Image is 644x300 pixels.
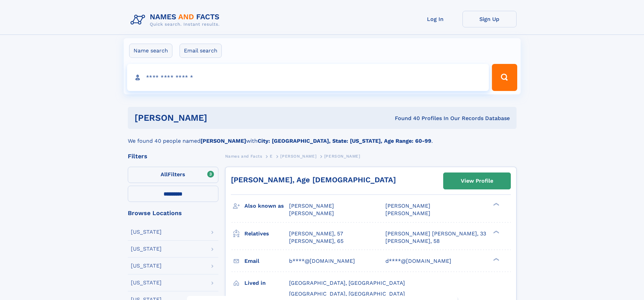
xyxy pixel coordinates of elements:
[231,176,396,184] a: [PERSON_NAME], Age [DEMOGRAPHIC_DATA]
[128,129,517,145] div: We found 40 people named with .
[131,263,162,269] div: [US_STATE]
[492,230,500,234] div: ❯
[289,230,343,237] a: [PERSON_NAME], 57
[289,210,334,216] span: [PERSON_NAME]
[244,277,289,289] h3: Lived in
[161,171,168,178] span: All
[180,44,222,58] label: Email search
[280,154,316,159] span: [PERSON_NAME]
[131,229,162,235] div: [US_STATE]
[244,255,289,267] h3: Email
[127,64,489,91] input: search input
[128,167,218,183] label: Filters
[492,257,500,261] div: ❯
[131,280,162,285] div: [US_STATE]
[385,210,430,216] span: [PERSON_NAME]
[289,280,405,286] span: [GEOGRAPHIC_DATA], [GEOGRAPHIC_DATA]
[225,152,262,160] a: Names and Facts
[128,153,218,159] div: Filters
[131,246,162,252] div: [US_STATE]
[492,202,500,207] div: ❯
[492,64,517,91] button: Search Button
[270,152,273,160] a: E
[444,173,510,189] a: View Profile
[301,115,510,122] div: Found 40 Profiles In Our Records Database
[128,210,218,216] div: Browse Locations
[135,114,301,122] h1: [PERSON_NAME]
[128,11,225,29] img: Logo Names and Facts
[280,152,316,160] a: [PERSON_NAME]
[258,138,431,144] b: City: [GEOGRAPHIC_DATA], State: [US_STATE], Age Range: 60-99
[462,11,517,27] a: Sign Up
[324,154,360,159] span: [PERSON_NAME]
[385,237,440,245] a: [PERSON_NAME], 58
[244,228,289,239] h3: Relatives
[289,291,405,297] span: [GEOGRAPHIC_DATA], [GEOGRAPHIC_DATA]
[385,203,430,209] span: [PERSON_NAME]
[200,138,246,144] b: [PERSON_NAME]
[289,203,334,209] span: [PERSON_NAME]
[270,154,273,159] span: E
[129,44,172,58] label: Name search
[244,200,289,212] h3: Also known as
[385,230,486,237] a: [PERSON_NAME] [PERSON_NAME], 33
[408,11,462,27] a: Log In
[289,237,343,245] a: [PERSON_NAME], 65
[461,173,493,189] div: View Profile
